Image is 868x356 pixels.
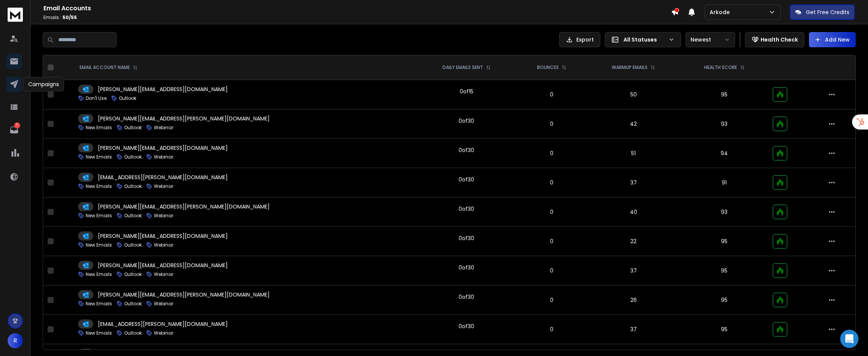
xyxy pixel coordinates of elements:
[587,80,680,109] td: 50
[790,5,855,20] button: Get Free Credits
[806,8,849,16] p: Get Free Credits
[680,256,769,285] td: 95
[86,183,112,189] p: New Emails
[680,227,769,256] td: 95
[521,120,582,128] p: 0
[124,213,142,219] p: Outlook
[680,80,769,109] td: 95
[587,168,680,197] td: 37
[98,320,228,328] p: [EMAIL_ADDRESS][PERSON_NAME][DOMAIN_NAME]
[587,285,680,315] td: 26
[680,197,769,227] td: 93
[124,271,142,277] p: Outlook
[587,256,680,285] td: 37
[98,144,228,152] p: [PERSON_NAME][EMAIL_ADDRESS][DOMAIN_NAME]
[587,197,680,227] td: 40
[521,326,582,333] p: 0
[80,64,137,71] div: EMAIL ACCOUNT NAME
[98,232,228,240] p: [PERSON_NAME][EMAIL_ADDRESS][DOMAIN_NAME]
[86,213,112,219] p: New Emails
[98,291,270,298] p: [PERSON_NAME][EMAIL_ADDRESS][PERSON_NAME][DOMAIN_NAME]
[587,139,680,168] td: 51
[6,122,22,138] a: 1
[62,14,77,21] span: 50 / 55
[840,330,858,348] div: Open Intercom Messenger
[459,205,474,213] div: 0 of 30
[745,32,804,47] button: Health Check
[460,88,473,95] div: 0 of 15
[86,154,112,160] p: New Emails
[680,139,769,168] td: 94
[537,64,559,71] p: BOUNCES
[43,4,671,13] h1: Email Accounts
[86,95,107,101] p: Don't Use
[154,213,173,219] p: Webinar
[559,32,600,47] button: Export
[154,301,173,307] p: Webinar
[86,271,112,277] p: New Emails
[686,32,735,47] button: Newest
[98,203,270,210] p: [PERSON_NAME][EMAIL_ADDRESS][PERSON_NAME][DOMAIN_NAME]
[459,146,474,154] div: 0 of 30
[521,237,582,245] p: 0
[680,315,769,344] td: 95
[587,315,680,344] td: 37
[680,109,769,139] td: 93
[587,109,680,139] td: 42
[154,271,173,277] p: Webinar
[119,95,136,101] p: Outlook
[521,267,582,274] p: 0
[154,125,173,131] p: Webinar
[124,242,142,248] p: Outlook
[154,183,173,189] p: Webinar
[761,36,798,43] p: Health Check
[459,176,474,183] div: 0 of 30
[459,293,474,301] div: 0 of 30
[809,32,856,47] button: Add New
[154,330,173,336] p: Webinar
[459,322,474,330] div: 0 of 30
[459,264,474,271] div: 0 of 30
[124,154,142,160] p: Outlook
[521,296,582,304] p: 0
[124,125,142,131] p: Outlook
[704,64,737,71] p: HEALTH SCORE
[459,117,474,125] div: 0 of 30
[154,242,173,248] p: Webinar
[23,77,64,91] div: Campaigns
[43,14,671,21] p: Emails :
[8,333,23,348] button: R
[14,122,20,128] p: 1
[154,154,173,160] p: Webinar
[98,115,270,122] p: [PERSON_NAME][EMAIL_ADDRESS][PERSON_NAME][DOMAIN_NAME]
[98,85,228,93] p: [PERSON_NAME][EMAIL_ADDRESS][DOMAIN_NAME]
[86,242,112,248] p: New Emails
[98,173,228,181] p: [EMAIL_ADDRESS][PERSON_NAME][DOMAIN_NAME]
[521,149,582,157] p: 0
[521,91,582,98] p: 0
[124,301,142,307] p: Outlook
[459,234,474,242] div: 0 of 30
[612,64,647,71] p: WARMUP EMAILS
[86,330,112,336] p: New Emails
[124,330,142,336] p: Outlook
[443,64,483,71] p: DAILY EMAILS SENT
[521,179,582,186] p: 0
[521,208,582,216] p: 0
[680,285,769,315] td: 95
[587,227,680,256] td: 22
[710,8,733,16] p: Arkode
[98,261,228,269] p: [PERSON_NAME][EMAIL_ADDRESS][DOMAIN_NAME]
[124,183,142,189] p: Outlook
[8,8,23,22] img: logo
[623,36,665,43] p: All Statuses
[680,168,769,197] td: 91
[86,301,112,307] p: New Emails
[86,125,112,131] p: New Emails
